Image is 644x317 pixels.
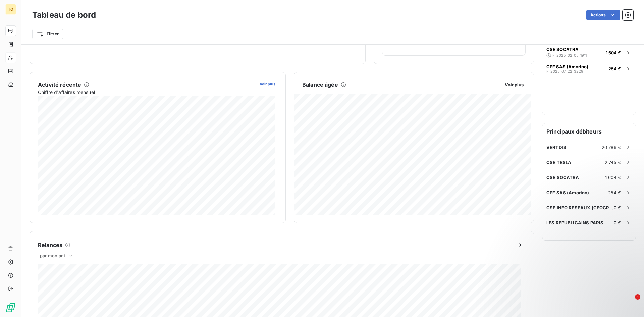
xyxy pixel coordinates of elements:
h6: Activité récente [38,81,81,89]
span: 0 € [614,220,621,225]
span: LES REPUBLICAINS PARIS [546,220,603,225]
button: Filtrer [32,29,63,39]
span: 2 745 € [605,160,621,165]
span: CSE INEO RESEAUX [GEOGRAPHIC_DATA] [546,205,614,210]
button: Voir plus [503,82,526,88]
span: VERTDIS [546,145,566,150]
span: F-2025-07-22-3229 [546,69,583,73]
h3: Tableau de bord [32,9,96,21]
span: par montant [40,253,65,258]
span: 1 604 € [606,50,621,55]
span: 20 786 € [602,145,621,150]
span: 1 [635,294,640,300]
span: Chiffre d'affaires mensuel [38,89,255,96]
span: 1 604 € [605,175,621,180]
h6: Relances [38,241,62,249]
span: CPF SAS (Amorino) [546,190,589,195]
button: Actions [586,10,620,20]
span: 254 € [608,66,621,71]
button: CPF SAS (Amorino)F-2025-07-22-3229254 € [542,61,636,76]
button: Voir plus [258,81,277,87]
span: CPF SAS (Amorino) [546,64,588,69]
iframe: Intercom notifications message [510,252,644,299]
span: CSE SOCATRA [546,47,579,52]
span: 0 € [614,205,621,210]
iframe: Intercom live chat [621,294,637,310]
h6: Principaux débiteurs [542,123,636,140]
span: F-2025-02-05-1911 [552,53,587,57]
span: Voir plus [505,82,524,87]
button: CSE SOCATRAF-2025-02-05-19111 604 € [542,44,636,61]
img: Logo LeanPay [5,302,16,313]
div: TO [5,4,16,15]
span: Voir plus [260,82,275,86]
span: CSE SOCATRA [546,175,579,180]
span: 254 € [608,190,621,195]
span: CSE TESLA [546,160,571,165]
h6: Balance âgée [302,81,338,89]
